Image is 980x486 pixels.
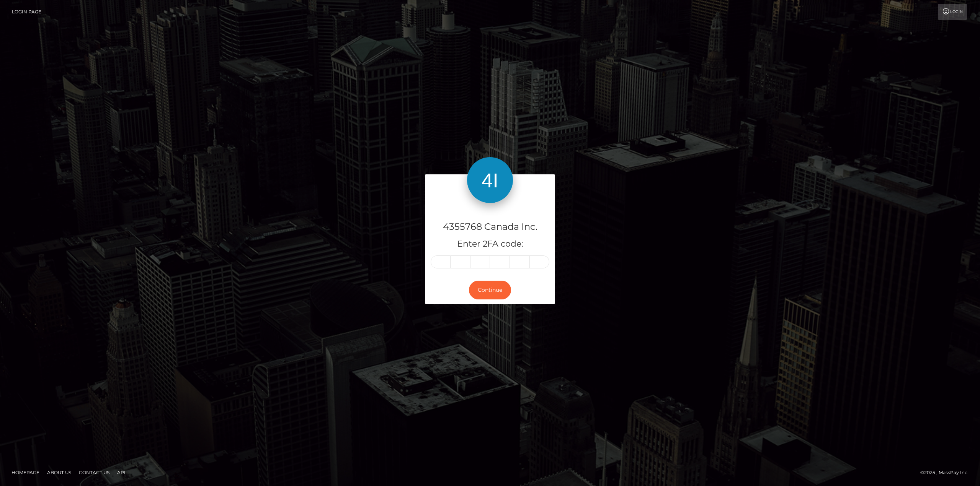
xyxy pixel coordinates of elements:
a: API [114,466,129,478]
h4: 4355768 Canada Inc. [431,220,549,234]
button: Continue [469,281,511,299]
a: Login Page [12,4,41,20]
a: Login [938,4,967,20]
img: 4355768 Canada Inc. [467,157,513,203]
a: Contact Us [76,466,113,478]
a: Homepage [8,466,42,478]
a: About Us [44,466,74,478]
div: © 2025 , MassPay Inc. [920,468,974,477]
h5: Enter 2FA code: [431,238,549,250]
